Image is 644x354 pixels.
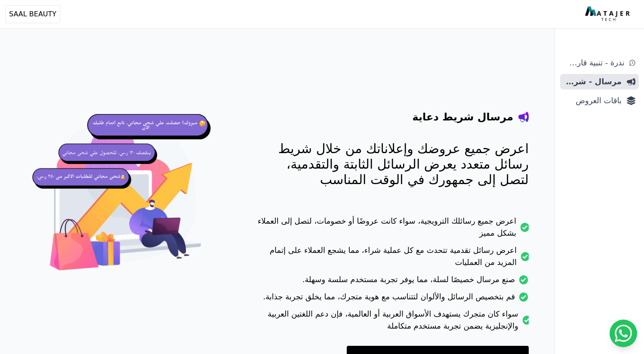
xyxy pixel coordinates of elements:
li: قم بتخصيص الرسائل والألوان لتتناسب مع هوية متجرك، مما يخلق تجربة جذابة. [256,291,529,308]
span: مرسال - شريط دعاية [564,76,622,88]
span: ندرة - تنبية قارب علي النفاذ [564,57,624,69]
img: MatajerTech Logo [585,6,632,22]
span: باقات العروض [564,95,622,107]
li: اعرض رسائل تقدمية تتحدث مع كل عملية شراء، مما يشجع العملاء على إتمام المزيد من العمليات [256,244,529,274]
li: اعرض جميع رسائلك الترويجية، سواء كانت عروضًا أو خصومات، لتصل إلى العملاء بشكل مميز [256,215,529,244]
p: اعرض جميع عروضك وإعلاناتك من خلال شريط رسائل متعدد يعرض الرسائل الثابتة والتقدمية، لتصل إلى جمهور... [256,141,529,188]
button: SAAL BEAUTY [5,5,60,23]
span: SAAL BEAUTY [9,9,56,19]
img: hero [30,103,222,295]
li: سواء كان متجرك يستهدف الأسواق العربية أو العالمية، فإن دعم اللغتين العربية والإنجليزية يضمن تجربة... [256,308,529,337]
h4: مرسال شريط دعاية [413,110,513,124]
li: صنع مرسال خصيصًا لسلة، مما يوفر تجربة مستخدم سلسة وسهلة. [256,274,529,291]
